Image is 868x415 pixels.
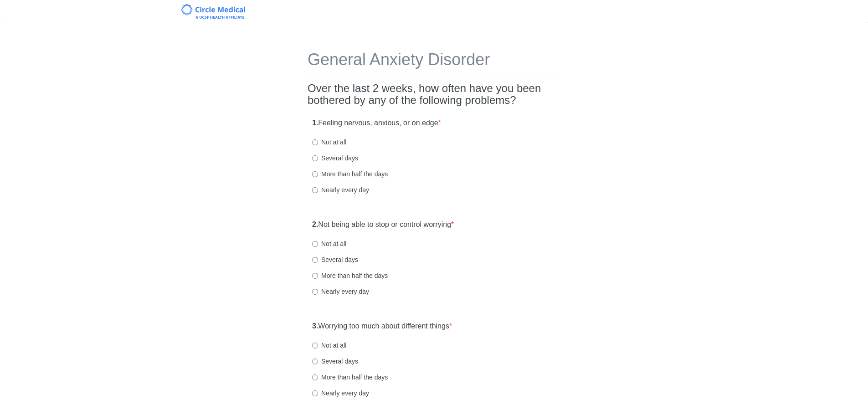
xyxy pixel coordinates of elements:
[312,359,318,364] input: Several days
[312,273,318,279] input: More than half the days
[312,154,358,163] label: Several days
[312,289,318,295] input: Nearly every day
[312,287,369,296] label: Nearly every day
[312,169,388,179] label: More than half the days
[308,82,560,107] h2: Over the last 2 weeks, how often have you been bothered by any of the following problems?
[312,155,318,161] input: Several days
[181,4,246,19] img: Circle Medical Logo
[312,390,318,396] input: Nearly every day
[312,321,452,332] label: Worrying too much about different things
[312,341,346,350] label: Not at all
[312,171,318,177] input: More than half the days
[312,357,358,366] label: Several days
[312,220,454,230] label: Not being able to stop or control worrying
[312,373,388,382] label: More than half the days
[312,138,346,147] label: Not at all
[312,187,318,193] input: Nearly every day
[312,389,369,398] label: Nearly every day
[312,119,318,127] strong: 1.
[312,271,388,280] label: More than half the days
[312,185,369,195] label: Nearly every day
[312,241,318,247] input: Not at all
[312,374,318,380] input: More than half the days
[312,257,318,263] input: Several days
[312,139,318,145] input: Not at all
[312,118,441,128] label: Feeling nervous, anxious, or on edge
[312,343,318,348] input: Not at all
[308,51,560,73] h1: General Anxiety Disorder
[312,220,318,228] strong: 2.
[312,239,346,248] label: Not at all
[312,255,358,264] label: Several days
[312,322,318,330] strong: 3.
